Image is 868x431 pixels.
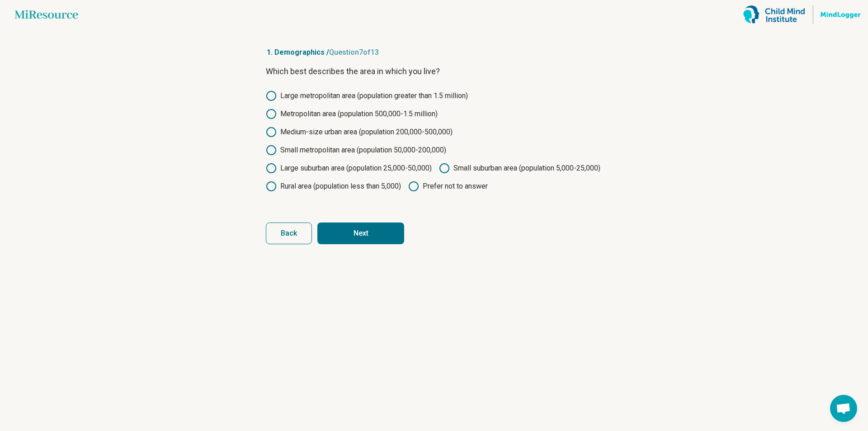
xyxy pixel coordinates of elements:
[266,145,446,156] label: Small metropolitan area (population 50,000-200,000)
[317,223,404,244] button: Next
[830,395,857,422] div: Open chat
[266,163,432,174] label: Large suburban area (population 25,000-50,000)
[266,47,602,58] p: 1. Demographics /
[266,65,602,78] p: Which best describes the area in which you live?
[329,48,379,57] span: Question 7 of 13
[439,163,600,174] label: Small suburban area (population 5,000-25,000)
[266,223,312,244] button: Back
[266,181,401,192] label: Rural area (population less than 5,000)
[408,181,488,192] label: Prefer not to answer
[266,90,468,101] label: Large metropolitan area (population greater than 1.5 million)
[266,109,438,119] label: Metropolitan area (population 500,000-1.5 million)
[266,127,453,137] label: Medium-size urban area (population 200,000-500,000)
[281,230,297,237] span: Back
